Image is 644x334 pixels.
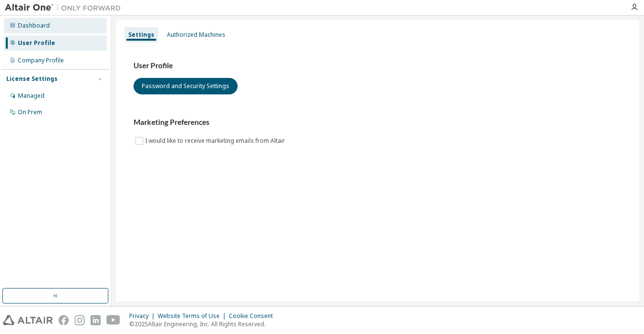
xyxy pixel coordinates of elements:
button: Password and Security Settings [134,78,238,94]
img: facebook.svg [59,315,69,325]
img: Altair One [5,3,126,13]
h3: User Profile [134,61,622,71]
div: License Settings [6,75,58,83]
div: On Prem [18,108,42,116]
div: Authorized Machines [167,31,225,39]
div: User Profile [18,39,55,47]
div: Cookie Consent [229,312,279,320]
img: youtube.svg [106,315,120,325]
img: linkedin.svg [90,315,101,325]
div: Dashboard [18,22,50,30]
div: Privacy [129,312,158,320]
div: Settings [128,31,154,39]
div: Website Terms of Use [158,312,229,320]
h3: Marketing Preferences [134,118,622,127]
p: © 2025 Altair Engineering, Inc. All Rights Reserved. [129,320,279,328]
div: Managed [18,92,45,100]
img: instagram.svg [75,315,85,325]
div: Company Profile [18,57,64,64]
img: altair_logo.svg [3,315,53,325]
label: I would like to receive marketing emails from Altair [145,135,287,147]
